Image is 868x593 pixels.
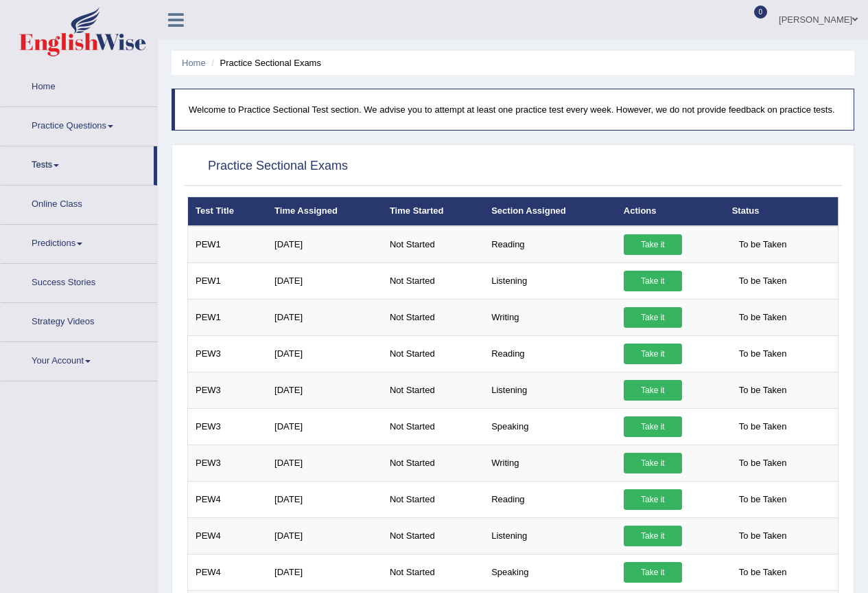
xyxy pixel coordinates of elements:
[188,372,268,408] td: PEW3
[1,107,157,142] a: Practice Questions
[382,517,484,554] td: Not Started
[1,146,154,181] a: Tests
[187,156,348,177] h2: Practice Sectional Exams
[732,380,794,401] span: To be Taken
[188,197,268,226] th: Test Title
[1,303,157,337] a: Strategy Videos
[267,372,382,408] td: [DATE]
[484,517,616,554] td: Listening
[267,481,382,517] td: [DATE]
[188,408,268,445] td: PEW3
[484,226,616,263] td: Reading
[382,554,484,590] td: Not Started
[188,517,268,554] td: PEW4
[267,517,382,554] td: [DATE]
[732,416,794,437] span: To be Taken
[484,262,616,299] td: Listening
[382,445,484,481] td: Not Started
[1,342,157,377] a: Your Account
[484,335,616,372] td: Reading
[754,5,768,19] span: 0
[732,271,794,291] span: To be Taken
[382,408,484,445] td: Not Started
[188,226,268,263] td: PEW1
[1,225,157,259] a: Predictions
[624,453,682,473] a: Take it
[188,445,268,481] td: PEW3
[732,526,794,546] span: To be Taken
[382,335,484,372] td: Not Started
[1,186,157,220] a: Online Class
[484,481,616,517] td: Reading
[484,299,616,335] td: Writing
[732,453,794,473] span: To be Taken
[382,262,484,299] td: Not Started
[188,481,268,517] td: PEW4
[267,554,382,590] td: [DATE]
[624,307,682,328] a: Take it
[1,264,157,298] a: Success Stories
[182,58,206,68] a: Home
[624,562,682,583] a: Take it
[725,197,838,226] th: Status
[484,445,616,481] td: Writing
[732,562,794,583] span: To be Taken
[188,299,268,335] td: PEW1
[624,234,682,255] a: Take it
[382,299,484,335] td: Not Started
[624,344,682,364] a: Take it
[732,307,794,328] span: To be Taken
[267,226,382,263] td: [DATE]
[267,408,382,445] td: [DATE]
[267,335,382,372] td: [DATE]
[624,271,682,291] a: Take it
[267,262,382,299] td: [DATE]
[382,197,484,226] th: Time Started
[616,197,725,226] th: Actions
[624,380,682,401] a: Take it
[484,372,616,408] td: Listening
[188,262,268,299] td: PEW1
[732,344,794,364] span: To be Taken
[267,299,382,335] td: [DATE]
[382,226,484,263] td: Not Started
[484,197,616,226] th: Section Assigned
[1,68,157,102] a: Home
[188,335,268,372] td: PEW3
[382,481,484,517] td: Not Started
[189,103,840,116] p: Welcome to Practice Sectional Test section. We advise you to attempt at least one practice test e...
[267,445,382,481] td: [DATE]
[382,372,484,408] td: Not Started
[624,526,682,546] a: Take it
[484,554,616,590] td: Speaking
[188,554,268,590] td: PEW4
[267,197,382,226] th: Time Assigned
[624,489,682,510] a: Take it
[732,234,794,255] span: To be Taken
[208,56,321,69] li: Practice Sectional Exams
[484,408,616,445] td: Speaking
[732,489,794,510] span: To be Taken
[624,416,682,437] a: Take it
